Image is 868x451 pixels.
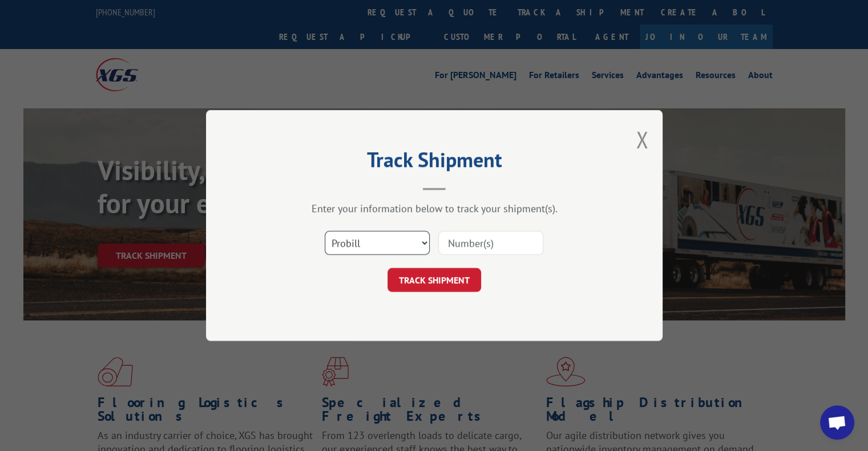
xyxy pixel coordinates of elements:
input: Number(s) [438,231,543,255]
div: Open chat [820,405,854,440]
button: Close modal [636,124,648,155]
button: TRACK SHIPMENT [387,268,481,292]
h2: Track Shipment [263,152,605,173]
div: Enter your information below to track your shipment(s). [263,202,605,215]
